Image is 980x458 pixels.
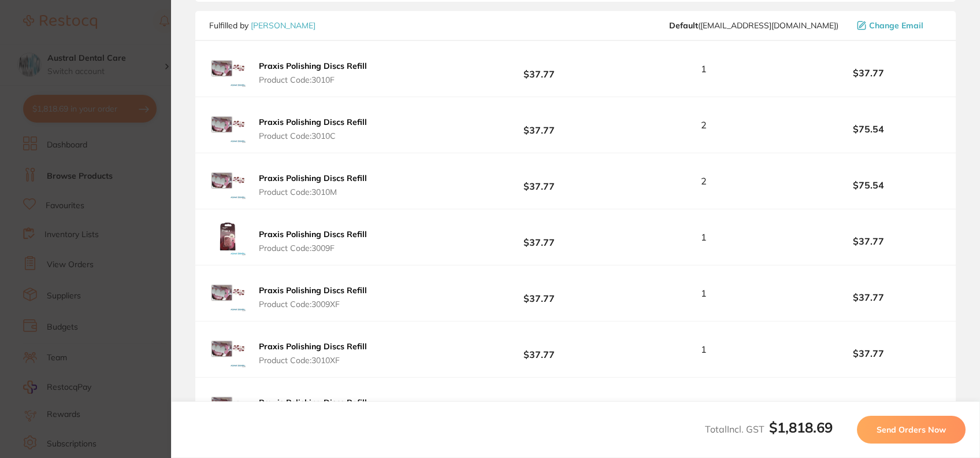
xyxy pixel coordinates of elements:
[259,285,367,296] b: Praxis Polishing Discs Refill
[259,173,367,183] b: Praxis Polishing Discs Refill
[259,75,367,84] span: Product Code: 3010F
[259,131,367,141] span: Product Code: 3010C
[795,124,942,134] b: $75.54
[259,229,367,239] b: Praxis Polishing Discs Refill
[669,21,838,30] span: save@adamdental.com.au
[466,283,612,304] b: $37.77
[466,114,612,136] b: $37.77
[795,348,942,359] b: $37.77
[857,416,966,444] button: Send Orders Now
[251,20,315,31] a: [PERSON_NAME]
[259,397,367,408] b: Praxis Polishing Discs Refill
[255,229,370,253] button: Praxis Polishing Discs Refill Product Code:3009F
[466,58,612,80] b: $37.77
[209,21,315,30] p: Fulfilled by
[877,424,946,435] span: Send Orders Now
[701,344,707,354] span: 1
[259,300,367,309] span: Product Code: 3009XF
[466,395,612,416] b: $37.77
[255,397,370,422] button: Praxis Polishing Discs Refill Product Code:3009M
[259,243,367,253] span: Product Code: 3009F
[209,387,246,424] img: Ymd2dmpqZg
[255,173,370,197] button: Praxis Polishing Discs Refill Product Code:3010M
[701,64,707,74] span: 1
[255,61,370,85] button: Praxis Polishing Discs Refill Product Code:3010F
[669,20,698,31] b: Default
[701,176,707,186] span: 2
[701,120,707,130] span: 2
[259,341,367,352] b: Praxis Polishing Discs Refill
[259,117,367,127] b: Praxis Polishing Discs Refill
[209,50,246,87] img: YTUwOHFnYQ
[701,232,707,242] span: 1
[209,219,246,256] img: b2hwbXA1Mg
[209,331,246,368] img: c3ZtamZoaQ
[795,292,942,302] b: $37.77
[209,162,246,200] img: a29pMW0zeA
[705,423,833,435] span: Total Incl. GST
[466,339,612,360] b: $37.77
[853,20,942,31] button: Change Email
[795,180,942,190] b: $75.54
[209,106,246,143] img: c24zdHY0Mg
[255,285,370,309] button: Praxis Polishing Discs Refill Product Code:3009XF
[466,227,612,248] b: $37.77
[209,275,246,312] img: Y2ZpYzJxeQ
[255,117,370,141] button: Praxis Polishing Discs Refill Product Code:3010C
[869,21,923,30] span: Change Email
[255,341,370,365] button: Praxis Polishing Discs Refill Product Code:3010XF
[259,61,367,71] b: Praxis Polishing Discs Refill
[701,400,707,411] span: 2
[259,356,367,365] span: Product Code: 3010XF
[795,68,942,78] b: $37.77
[769,419,833,436] b: $1,818.69
[701,288,707,298] span: 1
[466,171,612,192] b: $37.77
[795,236,942,246] b: $37.77
[259,187,367,197] span: Product Code: 3010M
